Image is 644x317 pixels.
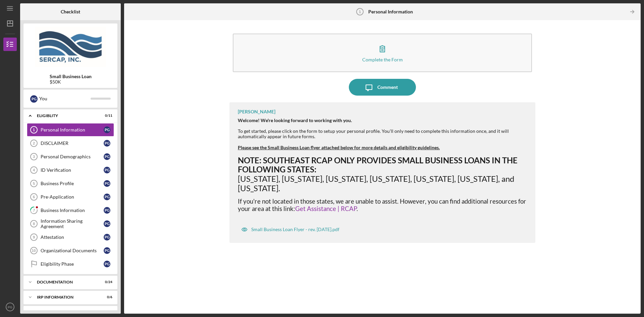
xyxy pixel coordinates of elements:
[41,167,104,173] div: ID Verification
[41,181,104,186] div: Business Profile
[238,118,529,139] div: To get started, please click on the form to setup your personal profile. You'll only need to comp...
[41,208,104,213] div: Business Information
[41,194,104,200] div: Pre-Application
[104,207,110,214] div: P G
[100,280,112,284] div: 0 / 24
[104,167,110,173] div: P G
[238,198,526,212] span: If you're not located in those states, we are unable to assist. However, you can find additional ...
[37,280,96,284] div: Documentation
[238,223,343,236] button: Small Business Loan Flyer - rev. [DATE].pdf
[100,295,112,299] div: 0 / 6
[23,27,117,67] img: Product logo
[27,137,114,150] a: 2DISCLAIMERPG
[33,168,35,172] tspan: 4
[50,79,92,85] div: $50K
[104,153,110,160] div: P G
[3,300,17,314] button: PG
[104,220,110,227] div: P G
[362,57,403,62] div: Complete the Form
[27,150,114,163] a: 3Personal DemographicsPG
[33,181,35,186] tspan: 5
[238,109,275,114] div: [PERSON_NAME]
[238,145,440,150] span: Please see the Small Business Loan flyer attached below for more details and eligibility guidelines.
[41,234,104,240] div: Attestation
[33,155,35,159] tspan: 3
[32,249,36,253] tspan: 10
[295,205,357,212] a: Get Assistance | RCAP
[238,155,518,174] span: NOTE: SOUTHEAST RCAP ONLY PROVIDES SMALL BUSINESS LOANS IN THE FOLLOWING STATES:
[377,79,398,96] div: Comment
[33,128,35,132] tspan: 1
[104,180,110,187] div: P G
[27,244,114,257] a: 10Organizational DocumentsPG
[27,257,114,271] a: Eligibility PhasePG
[104,126,110,133] div: P G
[41,261,104,267] div: Eligibility Phase
[100,114,112,118] div: 0 / 11
[33,235,35,239] tspan: 9
[349,79,416,96] button: Comment
[50,74,92,79] b: Small Business Loan
[27,123,114,137] a: 1Personal InformationPG
[104,261,110,267] div: P G
[41,154,104,159] div: Personal Demographics
[104,194,110,200] div: P G
[8,305,12,309] text: PG
[33,141,35,145] tspan: 2
[233,34,532,72] button: Complete the Form
[238,117,352,123] strong: Welcome! We're looking forward to working with you.
[41,141,104,146] div: DISCLAIMER
[27,230,114,244] a: 9AttestationPG
[251,227,339,232] div: Small Business Loan Flyer - rev. [DATE].pdf
[37,295,96,299] div: IRP Information
[61,9,80,14] b: Checklist
[27,217,114,230] a: 8Information Sharing AgreementPG
[104,247,110,254] div: P G
[30,95,38,103] div: P G
[41,218,104,229] div: Information Sharing Agreement
[27,177,114,190] a: 5Business ProfilePG
[27,190,114,204] a: 6Pre-ApplicationPG
[41,127,104,133] div: Personal Information
[104,140,110,147] div: P G
[104,234,110,241] div: P G
[33,195,35,199] tspan: 6
[359,10,361,14] tspan: 1
[41,248,104,253] div: Organizational Documents
[33,222,35,226] tspan: 8
[37,114,96,118] div: Eligiblity
[238,174,514,193] span: [US_STATE], [US_STATE], [US_STATE], [US_STATE], [US_STATE], [US_STATE], and [US_STATE].
[27,204,114,217] a: 7Business InformationPG
[368,9,413,14] b: Personal Information
[33,208,35,213] tspan: 7
[27,163,114,177] a: 4ID VerificationPG
[39,93,91,104] div: You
